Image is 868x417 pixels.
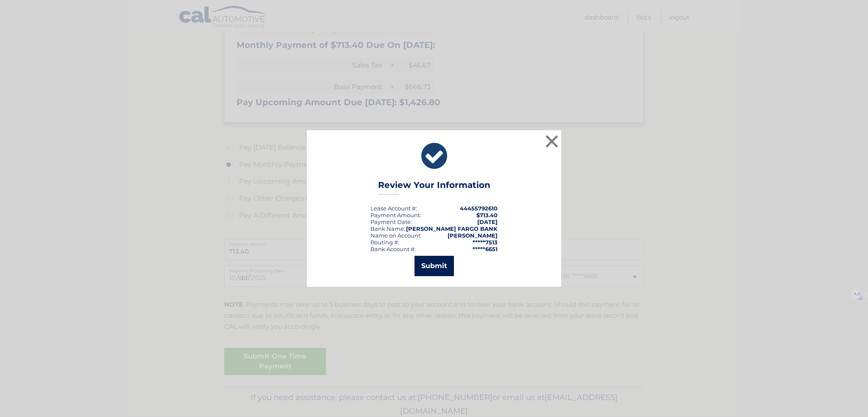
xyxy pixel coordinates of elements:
div: Bank Name: [370,225,405,232]
div: Routing #: [370,239,399,246]
h3: Review Your Information [378,180,490,195]
span: $713.40 [476,212,498,218]
strong: [PERSON_NAME] [448,232,498,239]
div: Bank Account #: [370,246,416,252]
strong: 44455792610 [460,205,498,212]
div: Name on Account: [370,232,422,239]
button: Submit [415,256,454,276]
div: : [370,218,412,225]
strong: [PERSON_NAME] FARGO BANK [406,225,498,232]
span: Payment Date [370,218,411,225]
div: Lease Account #: [370,205,417,212]
span: [DATE] [477,218,498,225]
button: × [543,133,560,150]
div: Payment Amount: [370,212,421,218]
